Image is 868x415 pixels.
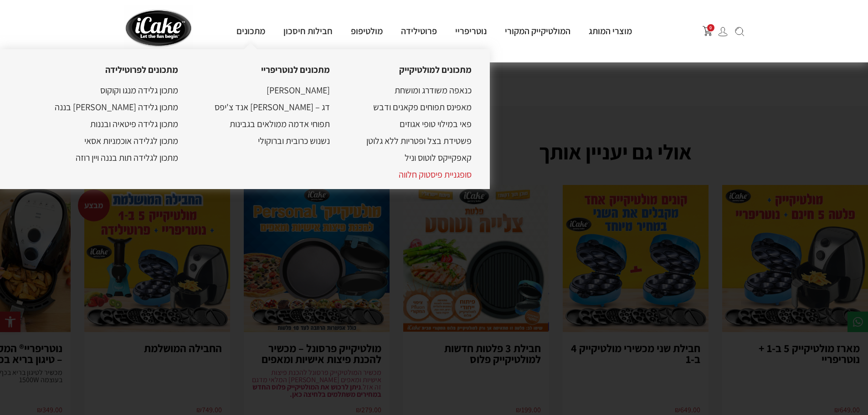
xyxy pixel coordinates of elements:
[230,118,330,130] a: תפוחי אדמה ממולאים בגבינות
[707,24,714,31] span: 0
[55,101,178,113] a: מתכון גלידה [PERSON_NAME] בננה
[580,25,641,37] a: מוצרי המותג
[395,84,472,96] a: כנאפה משודרג ומושחת
[373,101,472,113] a: מאפינס תפוחים פקאנים ודבש
[342,25,392,37] a: מולטיפופ
[84,135,178,147] a: מתכון לגלידה אוכמניות אסאי
[76,152,178,164] a: מתכון לגלידה תות בננה ויין רוזה
[405,152,472,164] a: קאפקייקס לוטוס וניל
[227,25,274,37] a: מתכונים
[399,64,472,76] a: מתכונים למולטיקייק
[446,25,496,37] a: נוטריפריי
[105,64,178,76] a: מתכונים לפרוטילידה
[258,135,330,147] a: נשנוש כרובית וברוקולי
[366,135,472,147] a: פשטידת בצל ופטריות ללא גלוטן
[100,84,178,96] a: מתכון גלידה מנגו וקוקוס
[261,64,330,76] a: מתכונים לנוטריפריי
[399,169,472,180] a: סופגניית פיסטוק חלווה
[703,26,713,36] button: פתח עגלת קניות צדדית
[392,25,446,37] a: פרוטילידה
[703,26,713,36] img: shopping-cart.png
[215,101,330,113] a: דג – [PERSON_NAME] אנד צ'יפס
[90,118,178,130] a: מתכון גלידה פיטאיה ובננות
[274,25,342,37] a: חבילות חיסכון
[267,84,330,96] a: [PERSON_NAME]
[400,118,472,130] a: פאי במילוי טופי אגוזים
[496,25,580,37] a: המולטיקייק המקורי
